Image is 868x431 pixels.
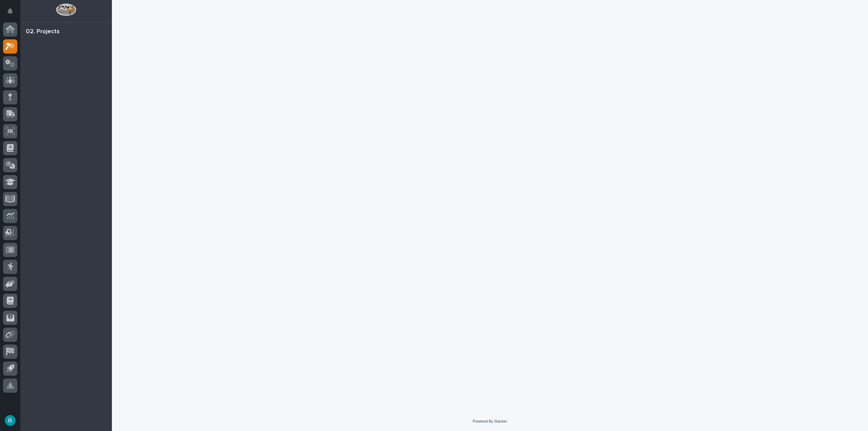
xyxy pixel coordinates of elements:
[3,413,17,428] button: users-avatar
[8,8,17,19] div: Notifications
[473,419,507,423] a: Powered By Stacker
[3,4,17,18] button: Notifications
[26,28,60,36] div: 02. Projects
[56,3,76,16] img: Workspace Logo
